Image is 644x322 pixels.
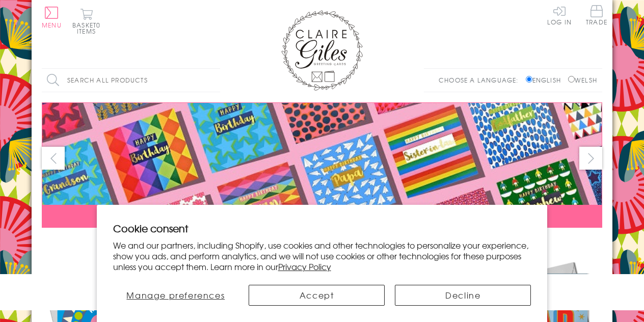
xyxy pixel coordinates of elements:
button: next [579,147,602,170]
button: Accept [249,285,385,306]
div: Carousel Pagination [42,235,602,251]
button: Menu [42,7,62,28]
p: Choose a language: [439,75,524,85]
input: Welsh [568,76,575,83]
label: Welsh [568,75,597,85]
span: Menu [42,20,62,30]
a: Log In [547,5,572,25]
button: Manage preferences [113,285,238,306]
span: 0 items [77,20,100,36]
span: Manage preferences [126,289,225,301]
span: Trade [586,5,607,25]
button: Basket0 items [72,8,100,34]
label: English [526,75,566,85]
h2: Cookie consent [113,221,531,235]
button: prev [42,147,65,170]
a: Trade [586,5,607,27]
input: English [526,76,532,83]
input: Search [210,69,220,92]
p: We and our partners, including Shopify, use cookies and other technologies to personalize your ex... [113,240,531,272]
input: Search all products [42,69,220,92]
a: Privacy Policy [278,260,331,273]
button: Decline [395,285,531,306]
img: Claire Giles Greetings Cards [281,10,363,91]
